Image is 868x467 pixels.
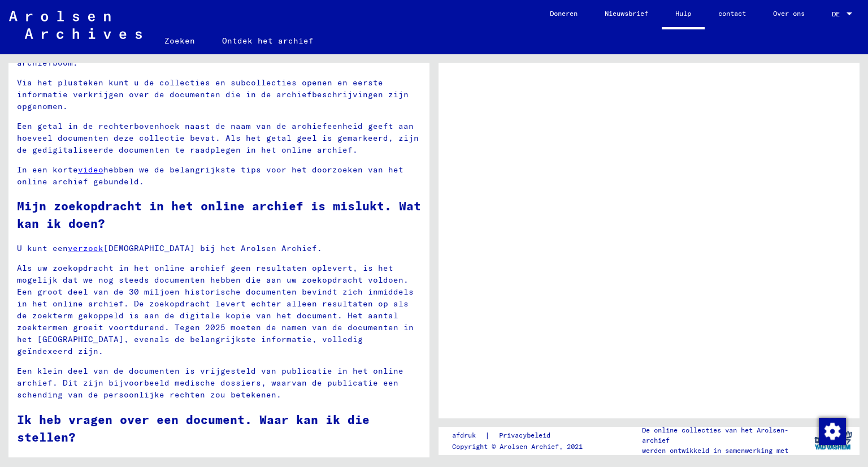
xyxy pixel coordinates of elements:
[17,243,68,253] font: U kunt een
[773,9,805,18] font: Over ons
[17,121,419,155] font: Een getal in de rechterbovenhoek naast de naam van de archiefeenheid geeft aan hoeveel documenten...
[605,9,648,18] font: Nieuwsbrief
[642,446,788,455] font: werden ontwikkeld in samenwerking met
[832,10,840,18] font: DE
[17,412,370,445] font: Ik heb vragen over een document. Waar kan ik die stellen?
[812,426,854,455] img: yv_logo.png
[452,442,583,451] font: Copyright © Arolsen Archief, 2021
[550,9,578,18] font: Doneren
[151,27,209,54] a: Zoeken
[9,11,142,39] img: Arolsen_neg.svg
[452,430,485,442] a: afdruk
[17,77,409,111] font: Via het plusteken kunt u de collecties en subcollecties openen en eerste informatie verkrijgen ov...
[17,198,421,231] font: Mijn zoekopdracht in het online archief is mislukt. Wat kan ik doen?
[718,9,746,18] font: contact
[675,9,691,18] font: Hulp
[490,430,564,442] a: Privacybeleid
[222,36,314,46] font: Ontdek het archief
[164,36,195,46] font: Zoeken
[17,165,403,187] font: hebben we de belangrijkste tips voor het doorzoeken van het online archief gebundeld.
[819,418,846,445] img: Wijzigingstoestemming
[209,27,327,54] a: Ontdek het archief
[17,366,403,400] font: Een klein deel van de documenten is vrijgesteld van publicatie in het online archief. Dit zijn bi...
[68,243,103,253] a: verzoek
[485,430,490,440] font: |
[17,165,78,175] font: In een korte
[103,243,322,253] font: [DEMOGRAPHIC_DATA] bij het Arolsen Archief.
[452,431,476,439] font: afdruk
[78,165,103,175] a: video
[499,431,550,439] font: Privacybeleid
[17,46,403,68] font: Alle gedigitaliseerde collecties van het Arolsenarchief zijn zichtbaar in de archiefboom.
[17,263,414,356] font: Als uw zoekopdracht in het online archief geen resultaten oplevert, is het mogelijk dat we nog st...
